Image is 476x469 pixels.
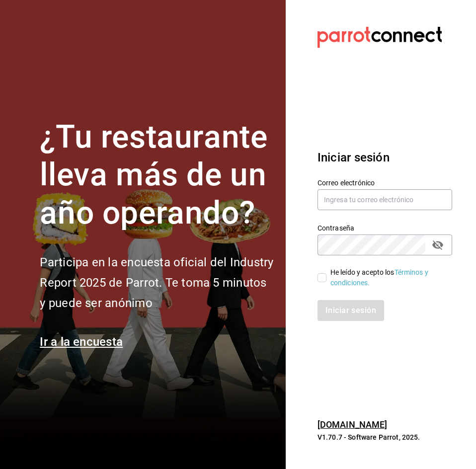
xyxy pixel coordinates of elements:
a: Términos y condiciones. [330,268,428,287]
font: Contraseña [317,224,354,232]
font: V1.70.7 - Software Parrot, 2025. [317,433,420,441]
font: He leído y acepto los [330,268,395,276]
font: ¿Tu restaurante lleva más de un año operando? [40,118,267,232]
a: [DOMAIN_NAME] [317,419,388,430]
font: Participa en la encuesta oficial del Industry Report 2025 de Parrot. Te toma 5 minutos y puede se... [40,255,273,310]
input: Ingresa tu correo electrónico [317,189,452,210]
a: Ir a la encuesta [40,335,123,349]
button: campo de contraseña [429,236,446,253]
font: Iniciar sesión [317,151,390,164]
font: Correo electrónico [317,178,375,186]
